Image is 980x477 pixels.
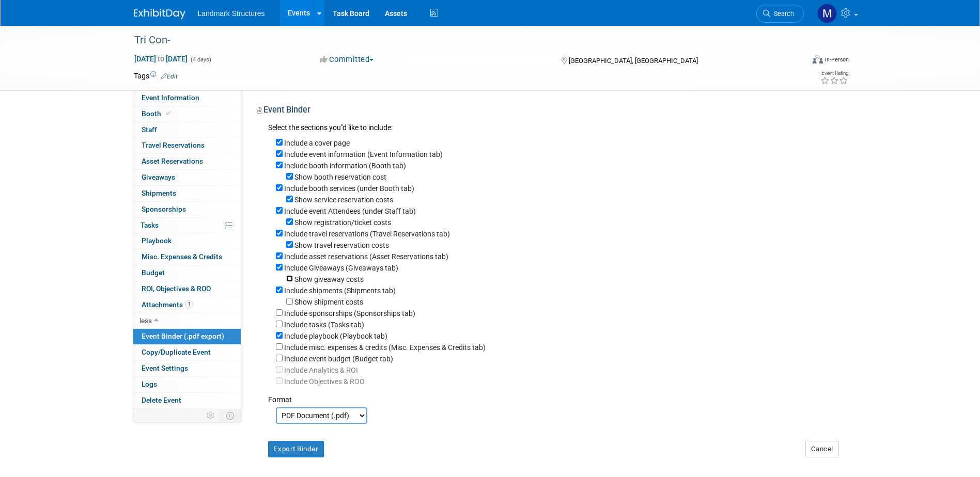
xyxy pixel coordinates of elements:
[142,268,165,277] span: Budget
[134,54,188,63] span: [DATE] [DATE]
[133,361,241,376] a: Event Settings
[284,377,365,386] label: Your ExhibitDay workspace does not have access to Analytics and ROI.
[284,287,396,295] label: Include shipments (Shipments tab)
[142,205,186,213] span: Sponsorships
[141,221,159,229] span: Tasks
[133,329,241,344] a: Event Binder (.pdf export)
[284,264,398,272] label: Include Giveaways (Giveaways tab)
[133,377,241,392] a: Logs
[142,173,175,181] span: Giveaways
[133,313,241,329] a: less
[142,93,199,102] span: Event Information
[142,109,173,118] span: Booth
[198,9,265,18] span: Landmark Structures
[805,441,839,457] button: Cancel
[142,300,193,309] span: Attachments
[569,57,698,65] span: [GEOGRAPHIC_DATA], [GEOGRAPHIC_DATA]
[284,207,416,215] label: Include event Attendees (under Staff tab)
[294,275,364,283] label: Show giveaway costs
[284,366,358,374] label: Your ExhibitDay workspace does not have access to Analytics and ROI.
[294,196,393,204] label: Show service reservation costs
[142,364,188,372] span: Event Settings
[820,71,848,76] div: Event Rating
[284,252,448,261] label: Include asset reservations (Asset Reservations tab)
[133,90,241,106] a: Event Information
[142,252,222,261] span: Misc. Expenses & Credits
[133,154,241,169] a: Asset Reservations
[825,56,849,63] div: In-Person
[284,150,443,158] label: Include event information (Event Information tab)
[220,409,241,422] td: Toggle Event Tabs
[133,265,241,281] a: Budget
[131,31,788,50] div: Tri Con-
[133,186,241,201] a: Shipments
[133,249,241,265] a: Misc. Expenses & Credits
[276,377,283,384] input: Your ExhibitDay workspace does not have access to Analytics and ROI.
[190,56,211,63] span: (4 days)
[133,138,241,153] a: Travel Reservations
[294,218,391,227] label: Show registration/ticket costs
[133,218,241,233] a: Tasks
[133,233,241,249] a: Playbook
[142,380,157,388] span: Logs
[284,343,486,352] label: Include misc. expenses & credits (Misc. Expenses & Credits tab)
[770,10,794,18] span: Search
[142,236,172,245] span: Playbook
[133,170,241,185] a: Giveaways
[284,321,364,329] label: Include tasks (Tasks tab)
[134,71,178,81] td: Tags
[284,184,414,193] label: Include booth services (under Booth tab)
[142,284,211,293] span: ROI, Objectives & ROO
[133,202,241,217] a: Sponsorships
[268,441,324,457] button: Export Binder
[284,332,387,340] label: Include playbook (Playbook tab)
[756,5,804,23] a: Search
[133,122,241,138] a: Staff
[139,316,152,325] span: less
[133,345,241,360] a: Copy/Duplicate Event
[133,393,241,408] a: Delete Event
[817,4,837,23] img: Maryann Tijerina
[294,173,386,181] label: Show booth reservation cost
[284,139,350,147] label: Include a cover page
[133,297,241,313] a: Attachments1
[156,55,166,63] span: to
[268,387,839,405] div: Format
[161,73,178,80] a: Edit
[202,409,220,422] td: Personalize Event Tab Strip
[133,106,241,122] a: Booth
[142,157,203,165] span: Asset Reservations
[142,125,157,134] span: Staff
[142,348,211,356] span: Copy/Duplicate Event
[268,122,839,134] div: Select the sections you''d like to include:
[185,300,193,308] span: 1
[142,396,181,404] span: Delete Event
[142,189,176,197] span: Shipments
[284,162,406,170] label: Include booth information (Booth tab)
[316,54,378,65] button: Committed
[133,281,241,297] a: ROI, Objectives & ROO
[813,55,823,63] img: Format-Inperson.png
[284,309,415,317] label: Include sponsorships (Sponsorships tab)
[743,54,849,69] div: Event Format
[134,9,185,19] img: ExhibitDay
[142,141,205,149] span: Travel Reservations
[257,104,839,119] div: Event Binder
[284,230,450,238] label: Include travel reservations (Travel Reservations tab)
[294,241,389,249] label: Show travel reservation costs
[284,355,393,363] label: Include event budget (Budget tab)
[142,332,224,340] span: Event Binder (.pdf export)
[276,366,283,373] input: Your ExhibitDay workspace does not have access to Analytics and ROI.
[166,110,171,116] i: Booth reservation complete
[294,298,363,306] label: Show shipment costs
